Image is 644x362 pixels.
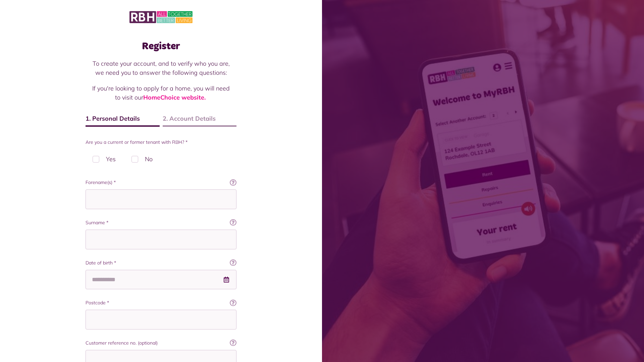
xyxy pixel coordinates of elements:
p: To create your account, and to verify who you are, we need you to answer the following questions: [92,59,230,77]
label: Are you a current or former tenant with RBH? * [86,139,236,146]
label: No [124,149,160,169]
p: If you're looking to apply for a home, you will need to visit our [92,84,230,102]
label: Postcode * [86,299,236,306]
label: Yes [86,149,123,169]
h1: Register [86,40,236,52]
img: MyRBH [129,10,193,24]
label: Date of birth * [86,259,236,266]
a: HomeChoice website. [143,94,206,101]
label: Surname * [86,219,236,226]
span: 2. Account Details [163,114,237,127]
span: 1. Personal Details [86,114,160,127]
label: Customer reference no. (optional) [86,340,236,347]
label: Forename(s) * [86,179,236,186]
